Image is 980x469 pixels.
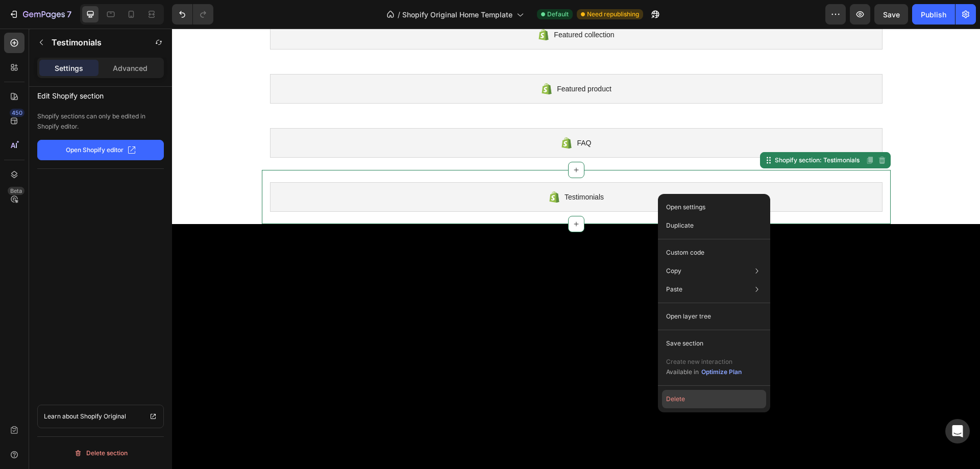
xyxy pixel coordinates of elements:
div: 450 [10,109,24,117]
button: Open Shopify editor [37,140,164,160]
span: FAQ [405,108,419,120]
span: Default [547,10,569,19]
p: Open settings [666,203,705,212]
span: Featured product [385,54,439,66]
span: Available in [666,368,699,376]
button: Delete section [37,445,164,461]
p: Learn about [44,411,79,422]
button: Publish [912,4,955,24]
p: Duplicate [666,221,694,230]
p: Shopify sections can only be edited in Shopify editor. [37,111,164,132]
span: Testimonials [393,162,432,175]
p: Advanced [113,63,148,73]
span: Shopify Original Home Template [402,9,512,20]
button: 7 [4,4,76,24]
div: Optimize Plan [701,367,742,377]
p: Paste [666,285,682,294]
p: Open layer tree [666,312,711,321]
button: Save [874,4,908,24]
p: Shopify Original [80,411,126,422]
p: Settings [55,63,83,73]
p: 7 [67,8,71,20]
div: Delete section [74,447,128,459]
button: Optimize Plan [701,367,742,377]
div: Beta [8,187,24,195]
div: Open Intercom Messenger [945,419,970,443]
iframe: To enrich screen reader interactions, please activate Accessibility in Grammarly extension settings [172,29,980,469]
span: Need republishing [587,10,639,19]
p: Edit Shopify section [37,87,164,102]
p: Create new interaction [666,357,742,367]
p: Open Shopify editor [66,145,124,155]
p: Save section [666,339,703,348]
p: Custom code [666,248,704,257]
div: Undo/Redo [172,4,213,24]
p: Testimonials [52,36,102,48]
a: Learn about Shopify Original [37,405,164,428]
span: Save [883,10,900,19]
button: Delete [662,390,766,408]
div: Shopify section: Testimonials [601,127,690,136]
p: Copy [666,266,681,276]
span: / [398,9,400,20]
div: Publish [921,9,946,20]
